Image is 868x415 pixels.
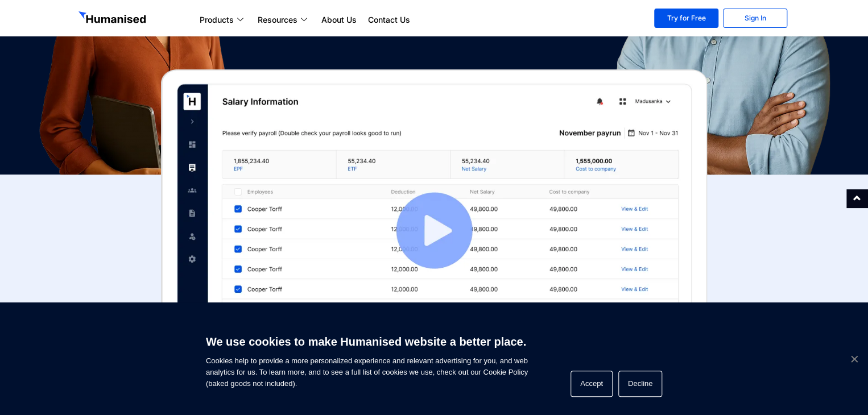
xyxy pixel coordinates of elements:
[654,9,718,28] a: Try for Free
[206,334,528,350] h6: We use cookies to make Humanised website a better place.
[206,328,528,389] span: Cookies help to provide a more personalized experience and relevant advertising for you, and web ...
[78,11,148,26] img: GetHumanised Logo
[571,371,613,397] button: Accept
[848,353,859,364] span: Decline
[618,371,662,397] button: Decline
[362,13,416,27] a: Contact Us
[723,9,787,28] a: Sign In
[194,13,252,27] a: Products
[252,13,316,27] a: Resources
[316,13,362,27] a: About Us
